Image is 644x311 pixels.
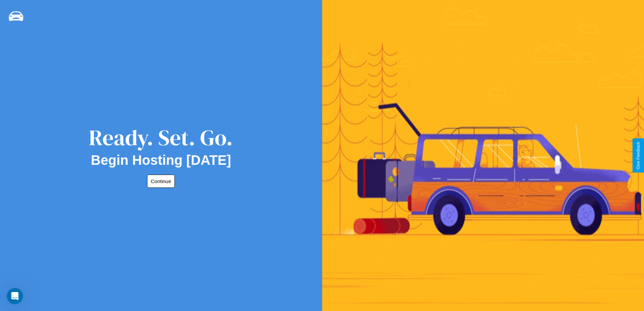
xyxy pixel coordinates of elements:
button: Continue [147,175,175,188]
div: Give Feedback [636,142,641,169]
div: Ready. Set. Go. [89,123,233,153]
iframe: Intercom live chat [7,288,23,304]
h2: Begin Hosting [DATE] [91,153,231,168]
